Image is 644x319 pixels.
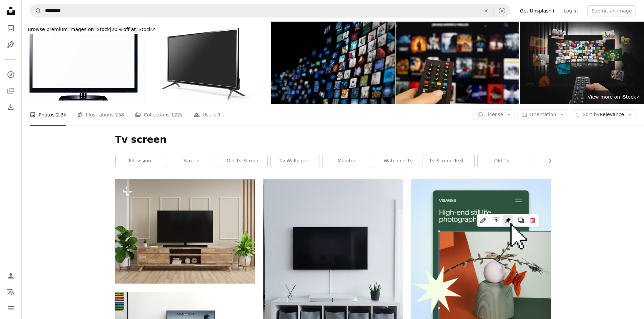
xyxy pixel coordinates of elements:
[529,112,556,117] span: Orientation
[30,4,510,18] form: Find visuals sitewide
[30,4,42,17] button: Search Unsplash
[28,27,156,32] span: 20% off at iStock ↗
[263,269,403,275] a: turned-off flat screen TV
[478,154,526,168] a: old tv
[22,22,162,38] a: Browse premium images on iStock|20% off at iStock↗
[4,100,18,114] a: Download History
[4,68,18,81] a: Explore
[194,104,220,126] a: Users 0
[396,22,520,104] img: Woman hand holding tv remote.
[479,4,494,17] button: Clear
[28,27,111,32] span: Browse premium images on iStock |
[374,154,423,168] a: watching tv
[4,269,18,283] a: Log in / Sign up
[559,5,582,16] a: Log in
[4,84,18,98] a: Collections
[22,22,146,104] img: TV With Two Clipping Paths
[474,109,515,120] button: License
[588,94,640,100] span: View more on iStock ↗
[167,154,216,168] a: screen
[411,179,550,318] img: file-1723602894256-972c108553a7image
[77,104,124,126] a: Illustrations 258
[4,285,18,299] button: Language
[135,104,183,126] a: Collections 122k
[543,154,551,168] button: scroll list to the right
[4,38,18,51] a: Illustrations
[116,154,164,168] a: television
[271,154,319,168] a: tv wallpaper
[571,109,636,120] button: Sort byRelevance
[582,112,599,117] span: Sort by
[217,111,220,118] span: 0
[115,228,255,234] a: TV on cabinet with cream color wall and wood flooring.3d rendering
[529,154,578,168] a: smart tv
[426,154,474,168] a: tv screen texture
[219,154,267,168] a: old tv screen
[518,109,568,120] button: Orientation
[323,154,371,168] a: monitor
[115,111,124,118] span: 258
[582,111,624,118] span: Relevance
[520,22,644,104] img: Media concept multiple television screens
[516,5,559,16] a: Get Unsplash+
[494,4,510,17] button: Visual search
[271,22,395,104] img: Media concept video wall with small screens
[115,134,551,146] h1: Tv screen
[485,112,503,117] span: License
[4,4,18,19] a: Home — Unsplash
[583,90,644,104] a: View more on iStock↗
[587,5,636,16] button: Submit an image
[4,22,18,35] a: Photos
[4,301,18,315] button: Menu
[171,111,183,118] span: 122k
[115,179,255,284] img: TV on cabinet with cream color wall and wood flooring.3d rendering
[146,22,270,104] img: Black LED tv television screen blank isolated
